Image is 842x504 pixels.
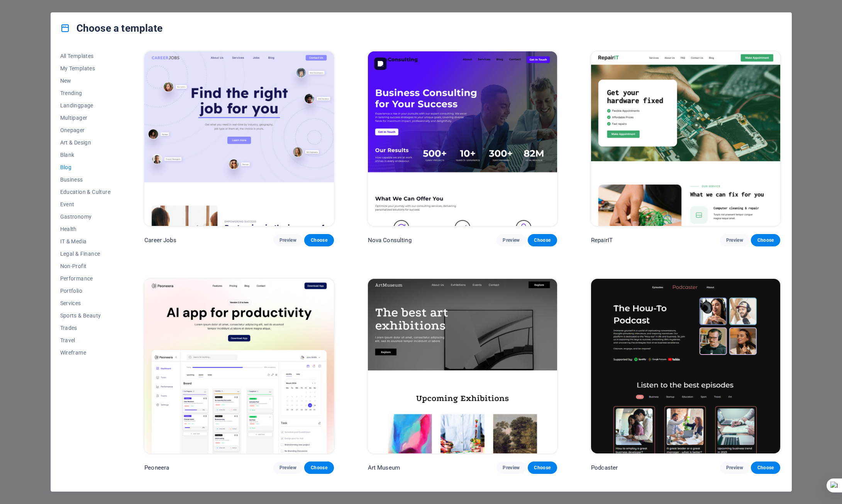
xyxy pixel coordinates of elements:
[503,237,520,243] span: Preview
[534,237,551,243] span: Choose
[60,260,111,272] button: Non-Profit
[757,237,774,243] span: Choose
[496,462,526,474] button: Preview
[60,251,111,257] span: Legal & Finance
[60,139,111,146] span: Art & Design
[60,263,111,269] span: Non-Profit
[60,275,111,282] span: Performance
[60,112,111,124] button: Multipager
[60,22,163,34] h4: Choose a template
[60,272,111,285] button: Performance
[591,51,780,226] img: RepairIT
[496,234,526,246] button: Preview
[60,223,111,235] button: Health
[60,50,111,62] button: All Templates
[720,462,749,474] button: Preview
[60,65,111,71] span: My Templates
[751,462,780,474] button: Choose
[591,279,780,453] img: Podcaster
[304,462,334,474] button: Choose
[60,309,111,322] button: Sports & Beauty
[60,214,111,220] span: Gastronomy
[60,115,111,121] span: Multipager
[60,322,111,334] button: Trades
[60,99,111,112] button: Landingpage
[368,51,557,226] img: Nova Consulting
[60,173,111,186] button: Business
[60,297,111,309] button: Services
[60,350,111,356] span: Wireframe
[60,186,111,198] button: Education & Culture
[310,465,327,471] span: Choose
[60,149,111,161] button: Blank
[60,337,111,343] span: Travel
[273,234,303,246] button: Preview
[60,102,111,109] span: Landingpage
[60,238,111,244] span: IT & Media
[60,75,111,87] button: New
[304,234,334,246] button: Choose
[591,236,613,244] p: RepairIT
[144,51,334,226] img: Career Jobs
[60,346,111,359] button: Wireframe
[60,201,111,207] span: Event
[368,464,400,472] p: Art Museum
[528,234,557,246] button: Choose
[60,300,111,306] span: Services
[60,189,111,195] span: Education & Culture
[60,90,111,96] span: Trending
[60,164,111,170] span: Blog
[144,464,169,472] p: Peoneera
[503,465,520,471] span: Preview
[273,462,303,474] button: Preview
[60,136,111,149] button: Art & Design
[60,210,111,223] button: Gastronomy
[144,236,176,244] p: Career Jobs
[757,465,774,471] span: Choose
[60,152,111,158] span: Blank
[60,78,111,84] span: New
[310,237,327,243] span: Choose
[144,279,334,453] img: Peoneera
[60,127,111,133] span: Onepager
[60,334,111,346] button: Travel
[280,465,296,471] span: Preview
[60,226,111,232] span: Health
[60,176,111,183] span: Business
[60,53,111,59] span: All Templates
[528,462,557,474] button: Choose
[60,62,111,75] button: My Templates
[726,237,743,243] span: Preview
[60,288,111,294] span: Portfolio
[60,161,111,173] button: Blog
[60,87,111,99] button: Trending
[726,465,743,471] span: Preview
[368,236,412,244] p: Nova Consulting
[60,124,111,136] button: Onepager
[60,248,111,260] button: Legal & Finance
[368,279,557,453] img: Art Museum
[720,234,749,246] button: Preview
[60,285,111,297] button: Portfolio
[60,235,111,248] button: IT & Media
[591,464,618,472] p: Podcaster
[751,234,780,246] button: Choose
[60,325,111,331] span: Trades
[534,465,551,471] span: Choose
[280,237,296,243] span: Preview
[60,312,111,319] span: Sports & Beauty
[60,198,111,210] button: Event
